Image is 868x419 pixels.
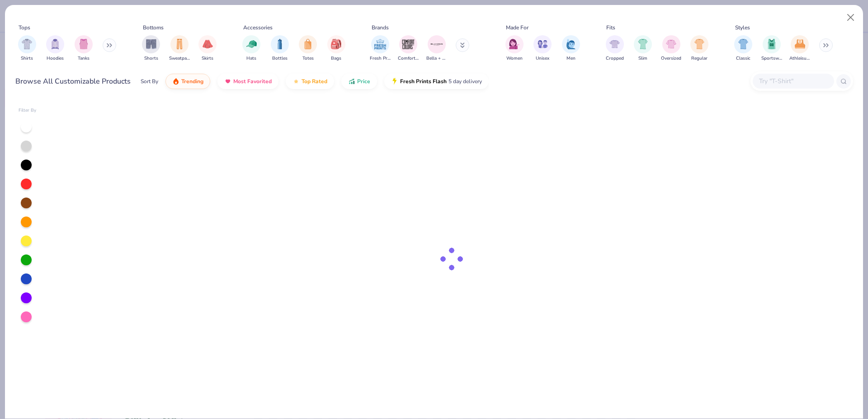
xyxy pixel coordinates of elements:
[533,35,552,62] div: filter for Unisex
[172,78,179,85] img: trending.gif
[533,35,552,62] button: filter button
[341,74,377,89] button: Price
[18,35,36,62] div: filter for Shirts
[47,55,64,62] span: Hoodies
[789,35,810,62] button: filter button
[562,35,580,62] button: filter button
[789,55,810,62] span: Athleisure
[79,39,89,49] img: Tanks Image
[634,35,652,62] div: filter for Slim
[789,35,810,62] div: filter for Athleisure
[271,35,289,62] div: filter for Bottles
[384,74,489,89] button: Fresh Prints Flash5 day delivery
[242,35,260,62] button: filter button
[400,78,447,85] span: Fresh Prints Flash
[22,39,32,49] img: Shirts Image
[144,55,158,62] span: Shorts
[606,35,624,62] button: filter button
[331,55,341,62] span: Bags
[734,35,752,62] button: filter button
[292,78,300,85] img: TopRated.gif
[142,35,160,62] button: filter button
[19,24,30,32] div: Tops
[398,35,419,62] div: filter for Comfort Colors
[638,39,648,49] img: Slim Image
[303,39,313,49] img: Totes Image
[426,35,447,62] div: filter for Bella + Canvas
[735,24,750,32] div: Styles
[538,39,548,49] img: Unisex Image
[761,55,782,62] span: Sportswear
[761,35,782,62] div: filter for Sportswear
[638,55,647,62] span: Slim
[606,24,615,32] div: Fits
[736,55,750,62] span: Classic
[75,35,93,62] button: filter button
[505,35,524,62] button: filter button
[327,35,345,62] button: filter button
[761,35,782,62] button: filter button
[169,55,190,62] span: Sweatpants
[795,39,805,49] img: Athleisure Image
[169,35,190,62] button: filter button
[509,39,519,49] img: Women Image
[634,35,652,62] button: filter button
[46,35,64,62] button: filter button
[331,39,341,49] img: Bags Image
[372,24,389,32] div: Brands
[566,39,576,49] img: Men Image
[78,55,90,62] span: Tanks
[165,74,210,89] button: Trending
[198,35,217,62] button: filter button
[842,9,859,26] button: Close
[430,38,443,51] img: Bella + Canvas Image
[272,55,288,62] span: Bottles
[606,35,624,62] div: filter for Cropped
[246,55,256,62] span: Hats
[146,39,156,49] img: Shorts Image
[242,35,260,62] div: filter for Hats
[271,35,289,62] button: filter button
[370,55,391,62] span: Fresh Prints
[661,35,681,62] div: filter for Oversized
[505,35,524,62] div: filter for Women
[15,76,131,87] div: Browse All Customizable Products
[142,35,160,62] div: filter for Shorts
[398,55,419,62] span: Comfort Colors
[694,39,705,49] img: Regular Image
[536,55,549,62] span: Unisex
[690,35,708,62] div: filter for Regular
[46,35,64,62] div: filter for Hoodies
[243,24,273,32] div: Accessories
[401,38,415,51] img: Comfort Colors Image
[19,107,37,114] div: Filter By
[18,35,36,62] button: filter button
[233,78,272,85] span: Most Favorited
[357,78,370,85] span: Price
[202,55,213,62] span: Skirts
[370,35,391,62] div: filter for Fresh Prints
[169,35,190,62] div: filter for Sweatpants
[175,39,184,49] img: Sweatpants Image
[609,39,620,49] img: Cropped Image
[758,76,828,86] input: Try "T-Shirt"
[426,35,447,62] button: filter button
[302,55,314,62] span: Totes
[143,24,164,32] div: Bottoms
[606,55,624,62] span: Cropped
[373,38,387,51] img: Fresh Prints Image
[370,35,391,62] button: filter button
[691,55,708,62] span: Regular
[299,35,317,62] div: filter for Totes
[75,35,93,62] div: filter for Tanks
[217,74,278,89] button: Most Favorited
[767,39,777,49] img: Sportswear Image
[738,39,749,49] img: Classic Image
[562,35,580,62] div: filter for Men
[661,35,681,62] button: filter button
[391,78,398,85] img: flash.gif
[21,55,33,62] span: Shirts
[506,24,528,32] div: Made For
[448,76,482,87] span: 5 day delivery
[426,55,447,62] span: Bella + Canvas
